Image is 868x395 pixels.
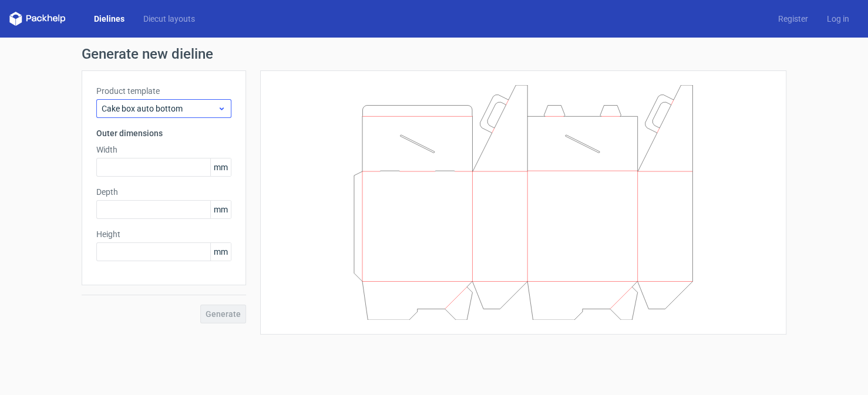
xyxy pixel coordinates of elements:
span: mm [210,201,231,218]
span: mm [210,158,231,176]
a: Diecut layouts [134,13,204,25]
h3: Outer dimensions [96,127,231,139]
label: Product template [96,85,231,97]
h1: Generate new dieline [82,47,786,61]
span: Cake box auto bottom [102,103,217,114]
label: Height [96,228,231,240]
label: Width [96,144,231,156]
a: Log in [817,13,859,25]
span: mm [210,243,231,261]
a: Register [769,13,817,25]
a: Dielines [85,13,134,25]
label: Depth [96,186,231,198]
